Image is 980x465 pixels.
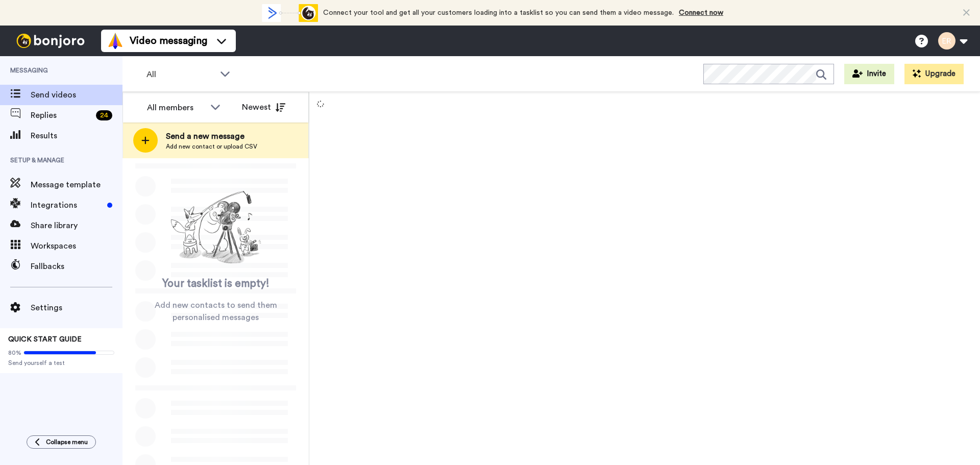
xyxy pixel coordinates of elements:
span: Connect your tool and get all your customers loading into a tasklist so you can send them a video... [323,9,674,16]
a: Connect now [679,9,723,16]
span: Share library [31,219,122,232]
span: Settings [31,302,122,314]
span: Send videos [31,89,122,101]
span: Send a new message [166,130,257,142]
span: Workspaces [31,240,122,252]
button: Invite [844,64,894,84]
div: All members [147,102,205,114]
button: Upgrade [904,64,964,84]
span: Results [31,130,122,142]
img: bj-logo-header-white.svg [12,34,89,48]
span: Fallbacks [31,260,122,273]
div: 24 [96,110,112,120]
div: animation [262,4,318,22]
span: All [146,68,215,81]
span: Send yourself a test [8,359,114,367]
span: 80% [8,349,21,357]
span: Collapse menu [46,438,88,446]
span: Your tasklist is empty! [162,276,269,291]
button: Collapse menu [27,435,96,449]
img: ready-set-action.png [165,187,267,268]
span: Replies [31,109,92,121]
button: Newest [234,97,293,117]
span: Message template [31,179,122,191]
img: vm-color.svg [107,33,124,49]
span: Add new contacts to send them personalised messages [138,299,293,324]
span: Video messaging [130,34,207,48]
span: Integrations [31,199,103,211]
span: QUICK START GUIDE [8,336,82,343]
span: Add new contact or upload CSV [166,142,257,151]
